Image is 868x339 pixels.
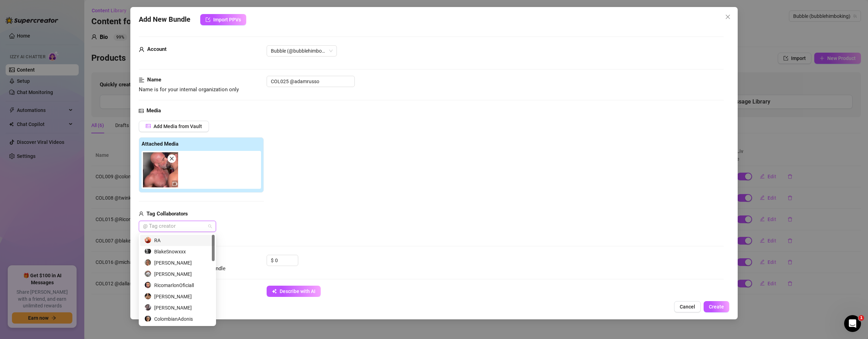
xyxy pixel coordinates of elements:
[146,124,151,128] span: picture
[139,107,144,115] span: picture
[213,17,241,22] span: Import PPVs
[145,293,151,299] img: avatar.jpg
[143,152,178,187] img: media
[271,46,333,56] span: Bubble (@bubblehimboking)
[144,237,210,244] div: RA
[139,210,144,218] span: user
[145,271,151,277] img: C6d4pCgWAAAO5No.jpg
[144,315,210,323] div: ColombianAdonis
[140,313,215,325] div: ColombianAdonis
[145,304,151,311] img: avatar.jpg
[169,156,174,161] span: close
[722,11,733,22] button: Close
[680,304,695,310] span: Cancel
[205,17,210,22] span: import
[144,270,210,278] div: [PERSON_NAME]
[144,248,210,255] div: BlakeSnowxxx
[140,268,215,280] div: Erick Hall
[147,46,167,52] strong: Account
[146,107,161,114] strong: Media
[140,302,215,313] div: Johnny outlaw
[145,237,151,243] img: avatar.jpg
[709,304,724,310] span: Create
[139,14,190,25] span: Add New Bundle
[144,304,210,312] div: [PERSON_NAME]
[280,288,315,294] span: Describe with AI
[145,248,151,254] img: avatar.jpg
[145,282,151,288] img: avatar.jpg
[200,14,246,25] button: Import PPVs
[139,121,209,132] button: Add Media from Vault
[144,293,210,300] div: [PERSON_NAME]
[674,301,701,312] button: Cancel
[147,77,161,83] strong: Name
[145,259,151,266] img: avatar.jpg
[140,291,215,302] div: Michael Lucas
[725,14,731,20] span: close
[139,76,144,84] span: align-left
[704,301,729,312] button: Create
[142,141,178,147] strong: Attached Media
[844,315,861,332] iframe: Intercom live chat
[722,14,733,20] span: Close
[140,257,215,268] div: Dallas Steele
[172,181,177,186] span: video-camera
[859,315,864,321] span: 1
[267,76,355,87] input: Enter a name
[140,235,215,246] div: RA
[145,315,151,322] img: avatar.jpg
[267,286,321,297] button: Describe with AI
[140,280,215,291] div: RicomarlonOficiall
[146,211,188,217] strong: Tag Collaborators
[144,259,210,267] div: [PERSON_NAME]
[144,281,210,289] div: RicomarlonOficiall
[154,124,202,129] span: Add Media from Vault
[139,45,144,54] span: user
[140,246,215,257] div: BlakeSnowxxx
[139,86,239,93] span: Name is for your internal organization only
